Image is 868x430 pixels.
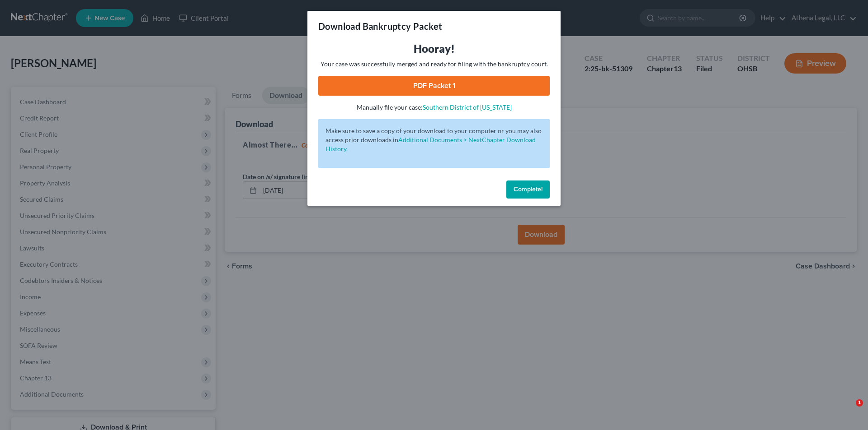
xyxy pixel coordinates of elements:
[318,20,442,32] h3: Download Bankruptcy Packet
[514,185,542,193] span: Complete!
[506,180,550,199] button: Complete!
[318,42,550,56] h3: Hooray!
[856,399,863,407] span: 1
[318,76,550,96] a: PDF Packet 1
[318,103,550,112] p: Manually file your case:
[423,103,512,111] a: Southern District of [US_STATE]
[325,136,536,153] a: Additional Documents > NextChapter Download History.
[325,126,542,153] p: Make sure to save a copy of your download to your computer or you may also access prior downloads in
[318,60,550,69] p: Your case was successfully merged and ready for filing with the bankruptcy court.
[837,399,859,421] iframe: Intercom live chat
